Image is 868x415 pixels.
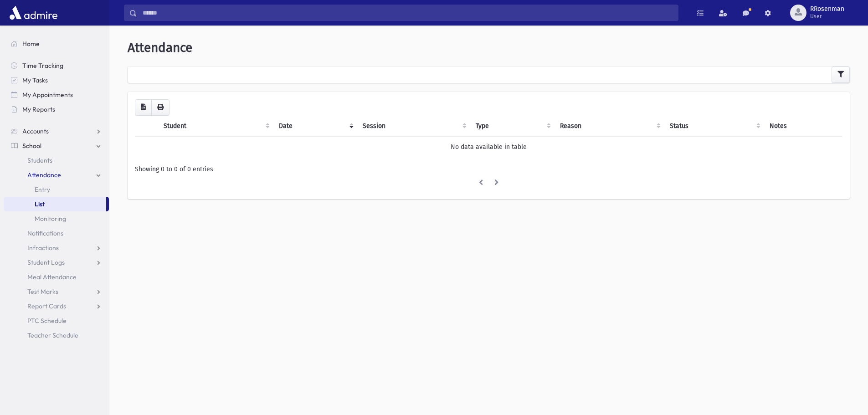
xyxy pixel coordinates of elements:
[4,328,109,343] a: Teacher Schedule
[764,116,842,137] th: Notes
[135,99,152,116] button: CSV
[27,317,67,325] span: PTC Schedule
[22,76,48,84] span: My Tasks
[357,116,470,137] th: Session : activate to sort column ascending
[7,4,60,22] img: AdmirePro
[22,40,40,48] span: Home
[4,270,109,284] a: Meal Attendance
[27,258,65,266] span: Student Logs
[4,255,109,270] a: Student Logs
[22,105,55,113] span: My Reports
[555,116,664,137] th: Reason: activate to sort column ascending
[4,138,109,153] a: School
[128,40,192,55] span: Attendance
[151,99,169,116] button: Print
[4,58,109,73] a: Time Tracking
[27,273,77,281] span: Meal Attendance
[4,102,109,117] a: My Reports
[4,168,109,182] a: Attendance
[810,5,844,13] span: RRosenman
[158,116,273,137] th: Student: activate to sort column ascending
[4,299,109,313] a: Report Cards
[137,5,678,21] input: Search
[4,36,109,51] a: Home
[470,116,555,137] th: Type: activate to sort column ascending
[35,215,66,223] span: Monitoring
[22,127,49,135] span: Accounts
[35,200,45,208] span: List
[4,241,109,255] a: Infractions
[27,229,63,237] span: Notifications
[4,197,106,211] a: List
[27,244,59,252] span: Infractions
[135,136,842,157] td: No data available in table
[810,13,844,20] span: User
[4,73,109,87] a: My Tasks
[135,164,842,174] div: Showing 0 to 0 of 0 entries
[22,142,41,150] span: School
[4,313,109,328] a: PTC Schedule
[4,211,109,226] a: Monitoring
[27,171,61,179] span: Attendance
[22,61,63,70] span: Time Tracking
[4,153,109,168] a: Students
[4,226,109,241] a: Notifications
[27,156,52,164] span: Students
[4,124,109,138] a: Accounts
[4,284,109,299] a: Test Marks
[273,116,357,137] th: Date: activate to sort column ascending
[27,302,66,310] span: Report Cards
[664,116,765,137] th: Status: activate to sort column ascending
[35,185,50,194] span: Entry
[4,87,109,102] a: My Appointments
[27,331,78,339] span: Teacher Schedule
[27,287,58,296] span: Test Marks
[22,91,73,99] span: My Appointments
[4,182,109,197] a: Entry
